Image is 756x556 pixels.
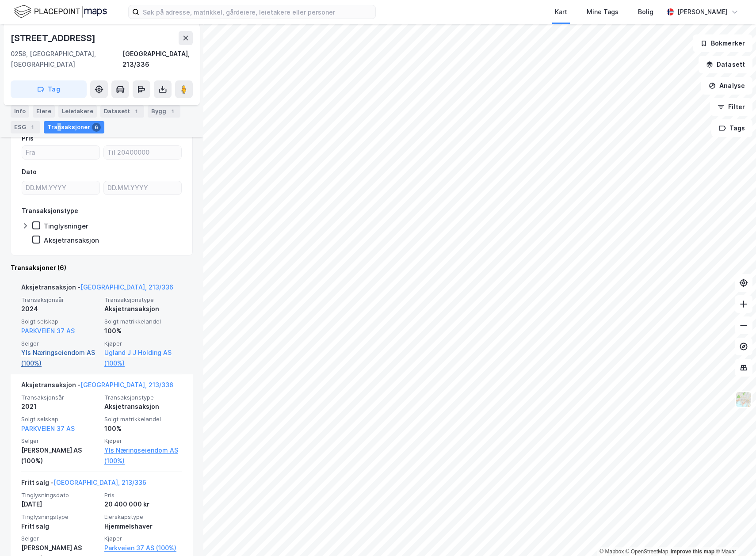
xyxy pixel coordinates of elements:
[104,437,182,445] span: Kjøper
[11,49,122,70] div: 0258, [GEOGRAPHIC_DATA], [GEOGRAPHIC_DATA]
[104,415,182,423] span: Solgt matrikkelandel
[22,206,78,216] div: Transaksjonstype
[11,31,97,45] div: [STREET_ADDRESS]
[599,548,624,555] a: Mapbox
[21,394,99,401] span: Transaksjonsår
[21,535,99,542] span: Selger
[710,98,752,116] button: Filter
[104,340,182,347] span: Kjøper
[22,181,99,194] input: DD.MM.YYYY
[21,513,99,521] span: Tinglysningstype
[104,146,181,159] input: Til 20400000
[21,491,99,499] span: Tinglysningsdato
[104,543,182,553] a: Parkveien 37 AS (100%)
[21,340,99,347] span: Selger
[104,521,182,532] div: Hjemmelshaver
[735,391,752,408] img: Z
[104,499,182,510] div: 20 400 000 kr
[92,123,101,132] div: 6
[104,326,182,336] div: 100%
[21,282,173,296] div: Aksjetransaksjon -
[21,401,99,412] div: 2021
[21,425,75,432] a: PARKVEIEN 37 AS
[80,283,173,291] a: [GEOGRAPHIC_DATA], 213/336
[693,34,752,52] button: Bokmerker
[14,4,107,19] img: logo.f888ab2527a4732fd821a326f86c7f29.svg
[44,121,104,133] div: Transaksjoner
[58,105,97,118] div: Leietakere
[638,7,653,17] div: Bolig
[21,499,99,510] div: [DATE]
[21,521,99,532] div: Fritt salg
[11,105,29,118] div: Info
[22,146,99,159] input: Fra
[28,123,37,132] div: 1
[587,7,619,17] div: Mine Tags
[104,535,182,542] span: Kjøper
[21,477,146,491] div: Fritt salg -
[44,236,99,244] div: Aksjetransaksjon
[712,514,756,556] iframe: Chat Widget
[122,49,193,70] div: [GEOGRAPHIC_DATA], 213/336
[44,222,88,230] div: Tinglysninger
[80,381,173,388] a: [GEOGRAPHIC_DATA], 213/336
[104,513,182,521] span: Eierskapstype
[104,423,182,434] div: 100%
[11,121,40,133] div: ESG
[104,491,182,499] span: Pris
[699,56,752,73] button: Datasett
[104,304,182,314] div: Aksjetransaksjon
[104,296,182,304] span: Transaksjonstype
[100,105,144,118] div: Datasett
[626,548,668,555] a: OpenStreetMap
[104,318,182,325] span: Solgt matrikkelandel
[104,347,182,369] a: Ugland J J Holding AS (100%)
[168,107,177,116] div: 1
[104,181,181,194] input: DD.MM.YYYY
[33,105,55,118] div: Eiere
[671,548,714,555] a: Improve this map
[21,327,75,335] a: PARKVEIEN 37 AS
[21,304,99,314] div: 2024
[21,318,99,325] span: Solgt selskap
[677,7,728,17] div: [PERSON_NAME]
[21,296,99,304] span: Transaksjonsår
[22,133,34,144] div: Pris
[555,7,567,17] div: Kart
[53,479,146,486] a: [GEOGRAPHIC_DATA], 213/336
[104,394,182,401] span: Transaksjonstype
[139,5,375,19] input: Søk på adresse, matrikkel, gårdeiere, leietakere eller personer
[104,445,182,466] a: Yls Næringseiendom AS (100%)
[701,77,752,95] button: Analyse
[132,107,141,116] div: 1
[22,167,37,177] div: Dato
[21,437,99,445] span: Selger
[21,380,173,394] div: Aksjetransaksjon -
[21,347,99,369] a: Yls Næringseiendom AS (100%)
[11,80,87,98] button: Tag
[148,105,180,118] div: Bygg
[104,401,182,412] div: Aksjetransaksjon
[711,119,752,137] button: Tags
[21,445,99,466] div: [PERSON_NAME] AS (100%)
[21,415,99,423] span: Solgt selskap
[11,263,193,273] div: Transaksjoner (6)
